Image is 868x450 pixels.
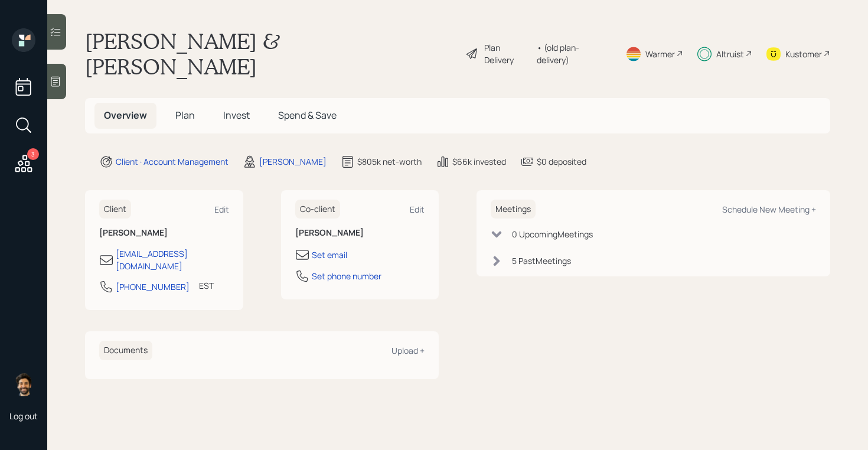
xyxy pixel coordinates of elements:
[295,200,340,219] h6: Co-client
[99,228,229,238] h6: [PERSON_NAME]
[512,228,593,240] div: 0 Upcoming Meeting s
[491,200,536,219] h6: Meetings
[312,249,347,261] div: Set email
[295,228,425,238] h6: [PERSON_NAME]
[645,48,675,60] div: Warmer
[484,41,531,66] div: Plan Delivery
[199,279,214,292] div: EST
[116,247,229,272] div: [EMAIL_ADDRESS][DOMAIN_NAME]
[722,204,816,215] div: Schedule New Meeting +
[9,410,38,422] div: Log out
[278,109,337,122] span: Spend & Save
[116,281,190,293] div: [PHONE_NUMBER]
[391,345,425,356] div: Upload +
[175,109,195,122] span: Plan
[116,155,229,168] div: Client · Account Management
[85,28,456,79] h1: [PERSON_NAME] & [PERSON_NAME]
[452,155,506,168] div: $66k invested
[27,148,39,160] div: 3
[785,48,822,60] div: Kustomer
[312,270,381,282] div: Set phone number
[99,200,131,219] h6: Client
[537,41,611,66] div: • (old plan-delivery)
[537,155,586,168] div: $0 deposited
[259,155,327,168] div: [PERSON_NAME]
[104,109,147,122] span: Overview
[99,341,152,360] h6: Documents
[214,204,229,215] div: Edit
[716,48,744,60] div: Altruist
[357,155,422,168] div: $805k net-worth
[512,255,571,267] div: 5 Past Meeting s
[223,109,250,122] span: Invest
[12,373,35,396] img: eric-schwartz-headshot.png
[410,204,425,215] div: Edit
